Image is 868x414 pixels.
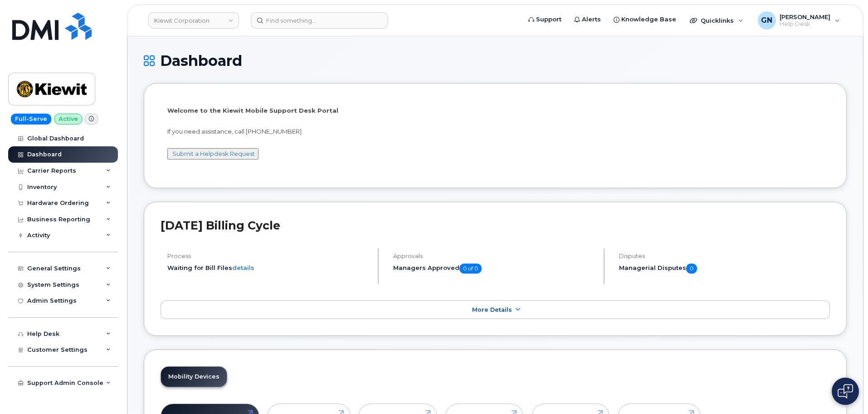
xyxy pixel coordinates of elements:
h5: Managerial Disputes [619,264,830,274]
p: If you need assistance, call [PHONE_NUMBER] [167,127,823,136]
h4: Disputes [619,253,830,259]
a: Mobility Devices [161,367,227,387]
button: Submit a Helpdesk Request [167,148,258,160]
h1: Dashboard [144,53,847,69]
p: Welcome to the Kiewit Mobile Support Desk Portal [167,106,823,115]
span: More Details [472,306,512,313]
li: Waiting for Bill Files [167,264,370,272]
span: 0 of 0 [459,264,482,274]
h4: Approvals [393,253,596,259]
a: Submit a Helpdesk Request [172,150,255,157]
h5: Managers Approved [393,264,596,274]
a: details [232,264,254,271]
h2: [DATE] Billing Cycle [161,219,830,232]
img: Open chat [838,384,853,399]
h4: Process [167,253,370,259]
span: 0 [686,264,697,274]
